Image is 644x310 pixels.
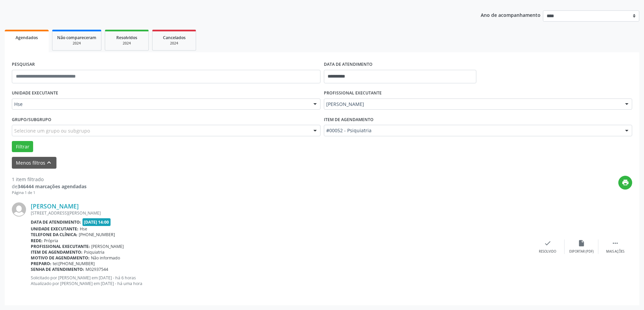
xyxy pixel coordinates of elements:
div: Página 1 de 1 [12,190,87,196]
span: tel:[PHONE_NUMBER] [53,261,95,266]
i: check [544,239,551,247]
span: Não compareceram [57,35,96,40]
span: [PHONE_NUMBER] [79,232,115,237]
a: [PERSON_NAME] [31,202,79,210]
img: img [12,202,26,217]
span: Psiquiatria [84,249,104,255]
b: Senha de atendimento: [31,266,84,272]
div: [STREET_ADDRESS][PERSON_NAME] [31,210,531,216]
label: UNIDADE EXECUTANTE [12,88,58,98]
strong: 346444 marcações agendadas [18,183,87,190]
span: Agendados [16,35,38,40]
label: PROFISSIONAL EXECUTANTE [324,88,382,98]
b: Preparo: [31,261,51,266]
b: Profissional executante: [31,244,90,249]
b: Data de atendimento: [31,219,81,225]
span: M02937544 [86,266,108,272]
span: Selecione um grupo ou subgrupo [14,127,90,134]
span: Hse [14,101,307,108]
span: Resolvidos [116,35,137,40]
i: print [622,179,629,186]
span: Própria [44,238,58,244]
span: Não informado [91,255,120,261]
i: insert_drive_file [578,239,585,247]
div: Exportar (PDF) [569,249,594,254]
span: [DATE] 14:00 [82,218,111,226]
div: 2024 [157,41,191,46]
div: 2024 [57,41,96,46]
div: 2024 [110,41,144,46]
span: Hse [80,226,87,232]
p: Solicitado por [PERSON_NAME] em [DATE] - há 6 horas Atualizado por [PERSON_NAME] em [DATE] - há u... [31,275,531,286]
b: Item de agendamento: [31,249,82,255]
span: [PERSON_NAME] [91,244,124,249]
button: print [618,176,632,190]
button: Menos filtroskeyboard_arrow_up [12,157,56,169]
label: Grupo/Subgrupo [12,114,51,125]
i:  [612,239,619,247]
i: keyboard_arrow_up [45,159,53,166]
b: Rede: [31,238,43,244]
span: #00052 - Psiquiatria [326,127,619,134]
label: DATA DE ATENDIMENTO [324,59,373,70]
b: Unidade executante: [31,226,78,232]
label: PESQUISAR [12,59,35,70]
div: de [12,183,87,190]
div: Resolvido [539,249,556,254]
span: [PERSON_NAME] [326,101,619,108]
b: Telefone da clínica: [31,232,77,237]
button: Filtrar [12,141,33,152]
div: Mais ações [606,249,624,254]
label: Item de agendamento [324,114,374,125]
div: 1 item filtrado [12,176,87,183]
b: Motivo de agendamento: [31,255,90,261]
p: Ano de acompanhamento [481,10,541,19]
span: Cancelados [163,35,186,40]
